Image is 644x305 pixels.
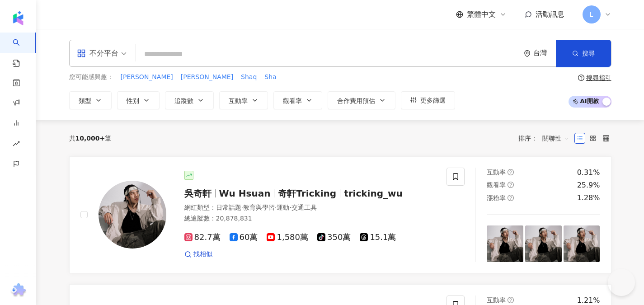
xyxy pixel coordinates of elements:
[518,131,574,145] div: 排序：
[508,195,514,201] span: question-circle
[11,11,25,25] img: logo icon
[264,73,276,82] span: Sha
[289,204,291,211] span: ·
[184,233,221,242] span: 82.7萬
[243,204,275,211] span: 教育與學習
[174,97,193,104] span: 追蹤數
[273,91,322,109] button: 觀看率
[184,250,212,259] a: 找相似
[69,135,112,142] div: 共 筆
[420,97,446,104] span: 更多篩選
[590,9,593,19] span: L
[69,91,112,109] button: 類型
[241,204,243,211] span: ·
[283,97,302,104] span: 觀看率
[401,91,455,109] button: 更多篩選
[524,50,531,57] span: environment
[533,49,556,57] div: 台灣
[586,74,611,81] div: 搜尋指引
[184,203,436,212] div: 網紅類型 ：
[240,72,257,82] button: Shaq
[278,188,336,199] span: 奇軒Tricking
[219,91,268,109] button: 互動率
[508,297,514,303] span: question-circle
[536,10,564,19] span: 活動訊息
[487,225,523,262] img: post-image
[75,135,105,142] span: 10,000+
[328,91,395,109] button: 合作費用預估
[337,97,375,104] span: 合作費用預估
[487,181,506,188] span: 觀看率
[467,9,496,19] span: 繁體中文
[230,233,258,242] span: 60萬
[117,91,160,109] button: 性別
[184,214,436,223] div: 總追蹤數 ： 20,878,831
[9,283,27,298] img: chrome extension
[578,75,584,81] span: question-circle
[219,188,271,199] span: Wu Hsuan
[69,156,611,273] a: KOL Avatar吳奇軒Wu Hsuan奇軒Trickingtricking_wu網紅類型：日常話題·教育與學習·運動·交通工具總追蹤數：20,878,83182.7萬60萬1,580萬350...
[193,250,212,259] span: 找相似
[577,168,600,178] div: 0.31%
[344,188,403,199] span: tricking_wu
[556,40,611,67] button: 搜尋
[577,180,600,190] div: 25.9%
[360,233,396,242] span: 15.1萬
[264,72,277,82] button: Sha
[582,50,595,57] span: 搜尋
[525,225,562,262] img: post-image
[180,72,234,82] button: [PERSON_NAME]
[13,135,20,155] span: rise
[608,269,635,296] iframe: Help Scout Beacon - Open
[275,204,277,211] span: ·
[120,72,174,82] button: [PERSON_NAME]
[181,73,233,82] span: [PERSON_NAME]
[267,233,308,242] span: 1,580萬
[121,73,173,82] span: [PERSON_NAME]
[13,33,31,68] a: search
[487,194,506,202] span: 漲粉率
[241,73,257,82] span: Shaq
[229,97,248,104] span: 互動率
[577,193,600,203] div: 1.28%
[508,182,514,188] span: question-circle
[508,169,514,175] span: question-circle
[542,131,569,145] span: 關聯性
[127,97,139,104] span: 性別
[317,233,351,242] span: 350萬
[79,97,91,104] span: 類型
[291,204,317,211] span: 交通工具
[216,204,241,211] span: 日常話題
[564,225,600,262] img: post-image
[184,188,212,199] span: 吳奇軒
[77,46,118,61] div: 不分平台
[277,204,289,211] span: 運動
[487,169,506,176] span: 互動率
[99,181,166,249] img: KOL Avatar
[77,49,86,58] span: appstore
[69,73,113,82] span: 您可能感興趣：
[165,91,214,109] button: 追蹤數
[487,296,506,304] span: 互動率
